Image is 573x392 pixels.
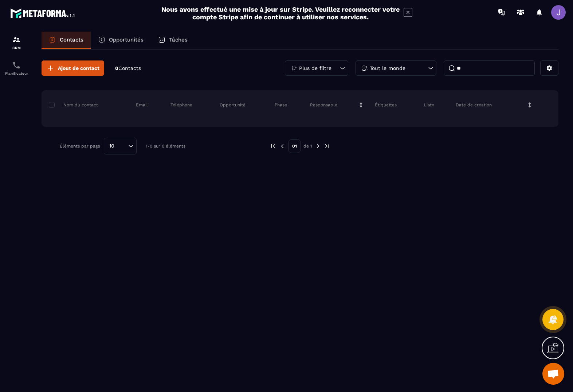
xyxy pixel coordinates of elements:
h2: Nous avons effectué une mise à jour sur Stripe. Veuillez reconnecter votre compte Stripe afin de ... [161,5,400,21]
img: logo [10,7,76,20]
p: CRM [2,46,31,50]
p: Date de création [456,102,492,108]
a: formationformationCRM [2,30,31,55]
p: Étiquettes [375,102,397,108]
p: Responsable [310,102,337,108]
img: prev [279,143,286,149]
p: 1-0 sur 0 éléments [146,144,185,149]
p: Téléphone [170,102,192,108]
span: 10 [107,142,117,150]
p: 0 [115,65,141,72]
a: schedulerschedulerPlanificateur [2,55,31,81]
p: Contacts [60,36,83,43]
p: Liste [424,102,434,108]
div: Ouvrir le chat [542,363,564,385]
input: Search for option [117,142,126,150]
img: formation [12,35,21,44]
span: Contacts [118,65,141,71]
a: Contacts [42,32,91,49]
p: Email [136,102,148,108]
p: Tout le monde [370,66,405,71]
p: Nom du contact [49,102,98,108]
img: next [315,143,321,149]
p: Opportunité [220,102,246,108]
div: Search for option [104,138,137,154]
a: Opportunités [91,32,151,49]
p: Phase [275,102,287,108]
a: Tâches [151,32,195,49]
span: Ajout de contact [58,64,99,72]
p: Tâches [169,36,188,43]
p: Opportunités [109,36,144,43]
img: prev [270,143,276,149]
button: Ajout de contact [42,60,104,76]
p: Éléments par page [60,144,100,149]
img: next [324,143,330,149]
p: Plus de filtre [299,66,331,71]
p: de 1 [303,143,312,149]
img: scheduler [12,61,21,70]
p: 01 [288,139,301,153]
p: Planificateur [2,71,31,75]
